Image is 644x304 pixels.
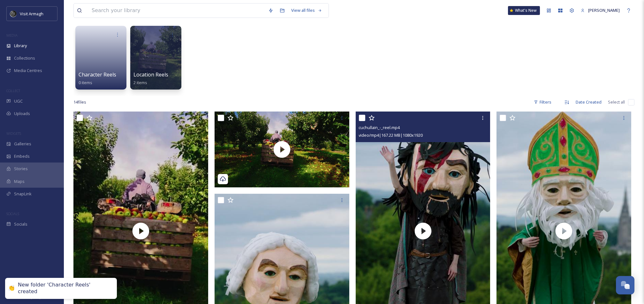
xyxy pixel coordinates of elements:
[572,96,605,108] div: Date Created
[14,191,32,197] span: SnapLink
[14,55,35,61] span: Collections
[14,68,42,74] span: Media Centres
[88,4,265,18] input: Search your library
[14,141,31,147] span: Galleries
[73,99,86,105] span: 14 file s
[133,72,168,85] a: Location Reels2 items
[588,7,620,13] span: [PERSON_NAME]
[14,221,27,227] span: Socials
[359,125,400,130] span: cuchullain_-_reel.mp4
[288,4,325,17] a: View all files
[14,43,27,49] span: Library
[20,11,43,17] span: Visit Armagh
[6,33,18,38] span: MEDIA
[14,153,30,159] span: Embeds
[79,72,116,85] a: Character Reels0 items
[133,71,168,78] span: Location Reels
[6,88,20,93] span: COLLECT
[578,4,623,17] a: [PERSON_NAME]
[531,96,555,108] div: Filters
[6,211,19,216] span: SOCIALS
[359,132,423,138] span: video/mp4 | 167.22 MB | 1080 x 1920
[14,111,30,117] span: Uploads
[79,80,92,85] span: 0 items
[508,6,540,15] a: What's New
[133,80,147,85] span: 2 items
[10,11,17,17] img: THE-FIRST-PLACE-VISIT-ARMAGH.COM-BLACK.jpg
[616,276,634,294] button: Open Chat
[14,166,28,172] span: Stories
[79,71,116,78] span: Character Reels
[14,98,23,104] span: UGC
[608,99,625,105] span: Select all
[6,131,21,136] span: WIDGETS
[215,112,349,187] img: thumbnail
[14,178,25,185] span: Maps
[18,282,110,295] div: New folder 'Character Reels' created
[8,285,15,292] div: 👏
